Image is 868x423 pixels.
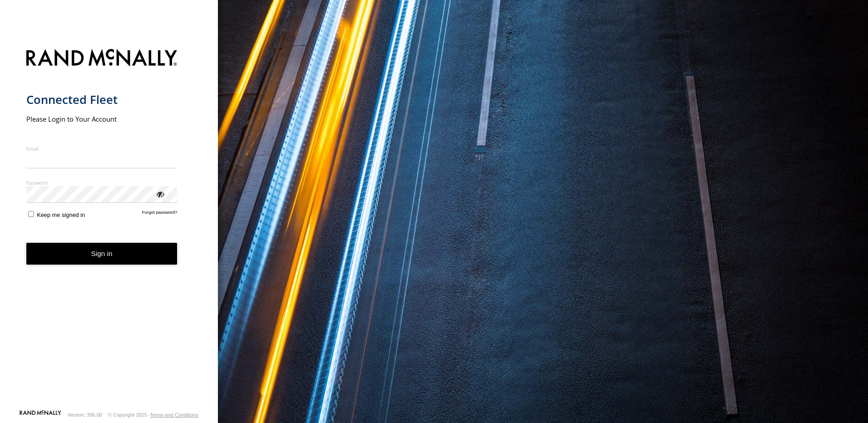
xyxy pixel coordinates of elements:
a: Forgot password? [142,210,178,218]
span: Keep me signed in [37,211,85,218]
a: Terms and Conditions [150,412,198,418]
button: Sign in [26,243,178,265]
form: main [26,44,192,409]
div: © Copyright 2025 - [108,412,198,418]
label: Email [26,145,178,152]
div: Version: 306.00 [68,412,102,418]
a: Visit our Website [20,410,61,419]
div: ViewPassword [155,189,164,198]
h1: Connected Fleet [26,92,178,107]
img: Rand McNally [26,47,178,70]
input: Keep me signed in [28,211,34,217]
h2: Please Login to Your Account [26,114,178,123]
label: Password [26,179,178,186]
